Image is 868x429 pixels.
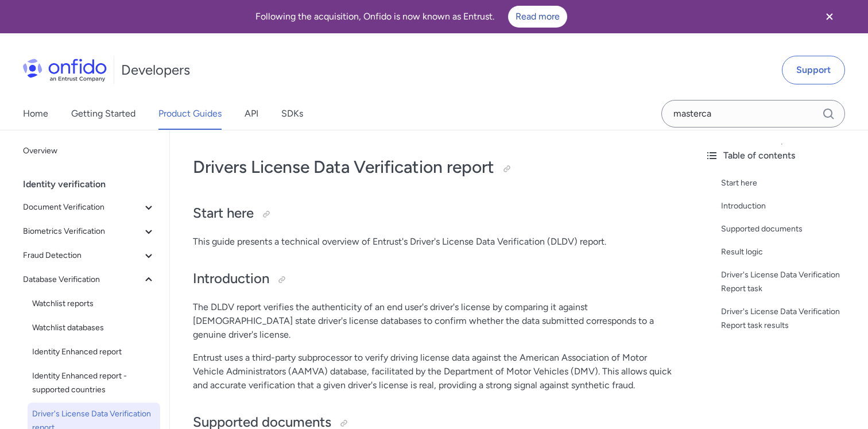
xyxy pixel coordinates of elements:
span: Overview [23,144,156,158]
div: Following the acquisition, Onfido is now known as Entrust. [14,6,808,28]
h1: Drivers License Data Verification report [193,156,673,179]
input: Onfido search input field [661,100,845,127]
p: Entrust uses a third-party subprocessor to verify driving license data against the American Assoc... [193,351,673,392]
button: Document Verification [18,196,160,219]
a: SDKs [281,98,303,130]
a: Home [23,98,48,130]
h2: Introduction [193,269,673,289]
a: Introduction [721,199,859,213]
button: Database Verification [18,268,160,291]
p: The DLDV report verifies the authenticity of an end user's driver's license by comparing it again... [193,300,673,342]
a: Identity Enhanced report - supported countries [28,365,160,401]
span: Fraud Detection [23,249,142,262]
a: Identity Enhanced report [28,341,160,364]
a: Supported documents [721,222,859,236]
span: Identity Enhanced report [32,345,156,359]
div: Table of contents [705,149,859,163]
button: Close banner [808,2,851,31]
a: Getting Started [71,98,135,130]
span: Watchlist databases [32,321,156,335]
h1: Developers [121,61,190,79]
p: This guide presents a technical overview of Entrust's Driver's License Data Verification (DLDV) r... [193,235,673,249]
button: Fraud Detection [18,244,160,267]
a: Driver's License Data Verification Report task [721,268,859,296]
span: Document Verification [23,200,142,214]
div: Identity verification [23,173,165,196]
a: Watchlist reports [28,292,160,315]
span: Watchlist reports [32,297,156,311]
h2: Start here [193,204,673,223]
a: Result logic [721,245,859,259]
svg: Close banner [823,10,836,24]
span: Database Verification [23,273,142,287]
a: Support [782,56,845,84]
a: Start here [721,176,859,190]
a: Product Guides [158,98,222,130]
img: Onfido Logo [23,59,107,82]
a: API [245,98,258,130]
button: Biometrics Verification [18,220,160,243]
span: Identity Enhanced report - supported countries [32,369,156,397]
a: Driver's License Data Verification Report task results [721,305,859,333]
a: Read more [508,6,567,28]
a: Watchlist databases [28,316,160,339]
span: Biometrics Verification [23,225,142,238]
a: Overview [18,140,160,163]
